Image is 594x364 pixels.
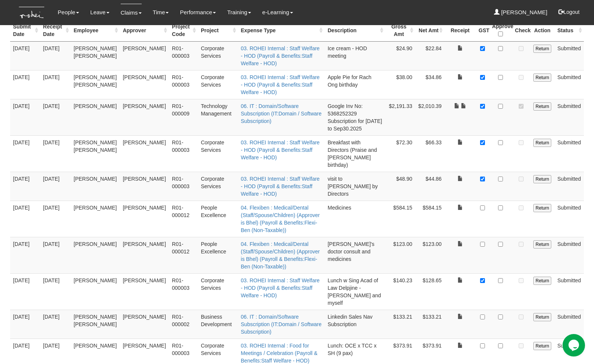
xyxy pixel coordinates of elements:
[180,4,216,21] a: Performance
[10,135,40,172] td: [DATE]
[385,41,415,70] td: $24.90
[554,201,584,237] td: Submitted
[120,135,169,172] td: [PERSON_NAME]
[153,4,169,21] a: Time
[385,135,415,172] td: $72.30
[444,19,476,42] th: Receipt
[241,103,322,124] a: 06. IT : Domain/Software Subscription (IT:Domain / Software Subscription)
[71,70,120,99] td: [PERSON_NAME] [PERSON_NAME]
[10,273,40,310] td: [DATE]
[10,99,40,135] td: [DATE]
[533,175,551,183] input: Return
[554,135,584,172] td: Submitted
[241,45,320,66] a: 03. ROHEI Internal : Staff Welfare - HOD (Payroll & Benefits:Staff Welfare - HOD)
[385,237,415,273] td: $123.00
[169,237,198,273] td: R01-000012
[533,240,551,249] input: Return
[227,4,251,21] a: Training
[10,172,40,201] td: [DATE]
[169,172,198,201] td: R01-000003
[533,342,551,350] input: Return
[325,70,385,99] td: Apple Pie for Rach Ong birthday
[325,99,385,135] td: Google Inv No: 5368252329 Subscription for [DATE] to Sep30.2025
[120,172,169,201] td: [PERSON_NAME]
[120,19,169,42] th: Approver : activate to sort column ascending
[554,19,584,42] th: Status : activate to sort column ascending
[385,273,415,310] td: $140.23
[120,41,169,70] td: [PERSON_NAME]
[415,70,444,99] td: $34.86
[198,99,238,135] td: Technology Management
[169,19,198,42] th: Project Code : activate to sort column ascending
[40,70,71,99] td: [DATE]
[533,102,551,111] input: Return
[71,19,120,42] th: Employee : activate to sort column ascending
[120,273,169,310] td: [PERSON_NAME]
[71,237,120,273] td: [PERSON_NAME]
[40,201,71,237] td: [DATE]
[241,176,320,197] a: 03. ROHEI Internal : Staff Welfare - HOD (Payroll & Benefits:Staff Welfare - HOD)
[415,201,444,237] td: $584.15
[10,70,40,99] td: [DATE]
[325,19,385,42] th: Description : activate to sort column ascending
[169,70,198,99] td: R01-000003
[385,99,415,135] td: $2,191.33
[198,41,238,70] td: Corporate Services
[325,41,385,70] td: Ice cream - HOD meeting
[40,237,71,273] td: [DATE]
[241,74,320,95] a: 03. ROHEI Internal : Staff Welfare - HOD (Payroll & Benefits:Staff Welfare - HOD)
[415,310,444,339] td: $133.21
[533,204,551,212] input: Return
[554,310,584,339] td: Submitted
[40,41,71,70] td: [DATE]
[241,277,320,298] a: 03. ROHEI Internal : Staff Welfare - HOD (Payroll & Benefits:Staff Welfare - HOD)
[198,237,238,273] td: People Excellence
[241,241,320,270] a: 04. Flexiben : Medical/Dental (Staff/Spouse/Children) (Approver is Bhel) (Payroll & Benefits:Flex...
[554,99,584,135] td: Submitted
[325,172,385,201] td: visit to [PERSON_NAME] by Directors
[198,172,238,201] td: Corporate Services
[40,135,71,172] td: [DATE]
[198,135,238,172] td: Corporate Services
[238,19,325,42] th: Expense Type : activate to sort column ascending
[120,99,169,135] td: [PERSON_NAME]
[325,135,385,172] td: Breakfast with Directors (Praise and [PERSON_NAME] birthday)
[554,273,584,310] td: Submitted
[530,19,554,42] th: Action
[10,201,40,237] td: [DATE]
[71,99,120,135] td: [PERSON_NAME]
[554,70,584,99] td: Submitted
[415,99,444,135] td: $2,010.39
[40,273,71,310] td: [DATE]
[71,273,120,310] td: [PERSON_NAME]
[554,237,584,273] td: Submitted
[198,273,238,310] td: Corporate Services
[533,313,551,321] input: Return
[385,19,415,42] th: Gross Amt : activate to sort column ascending
[415,19,444,42] th: Net Amt : activate to sort column ascending
[40,99,71,135] td: [DATE]
[121,4,142,21] a: Claims
[241,139,320,160] a: 03. ROHEI Internal : Staff Welfare - HOD (Payroll & Benefits:Staff Welfare - HOD)
[198,70,238,99] td: Corporate Services
[533,73,551,82] input: Return
[40,310,71,339] td: [DATE]
[120,201,169,237] td: [PERSON_NAME]
[40,172,71,201] td: [DATE]
[325,310,385,339] td: Linkedin Sales Nav Subscription
[10,19,40,42] th: Submit Date : activate to sort column ascending
[385,201,415,237] td: $584.15
[71,135,120,172] td: [PERSON_NAME] [PERSON_NAME]
[262,4,293,21] a: e-Learning
[533,45,551,53] input: Return
[71,41,120,70] td: [PERSON_NAME] [PERSON_NAME]
[325,273,385,310] td: Lunch w Sing Acad of Law Delpjine - [PERSON_NAME] and myself
[169,310,198,339] td: R01-000002
[533,139,551,147] input: Return
[512,19,530,42] th: Check
[120,310,169,339] td: [PERSON_NAME]
[71,201,120,237] td: [PERSON_NAME]
[198,19,238,42] th: Project : activate to sort column ascending
[385,310,415,339] td: $133.21
[10,41,40,70] td: [DATE]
